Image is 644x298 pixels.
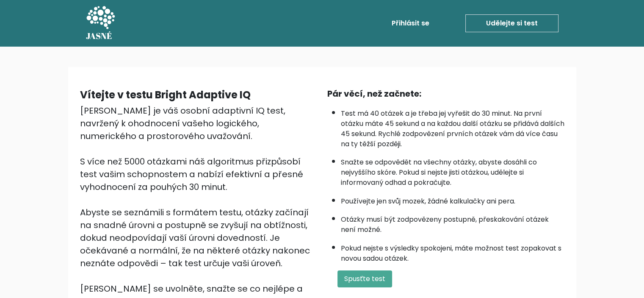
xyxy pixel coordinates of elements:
[341,109,564,149] font: Test má 40 otázek a je třeba jej vyřešit do 30 minut. Na první otázku máte 45 sekund a na každou ...
[341,214,549,234] font: Otázky musí být zodpovězeny postupně, přeskakování otázek není možné.
[465,14,558,32] a: Udělejte si test
[80,105,285,142] font: [PERSON_NAME] je váš osobní adaptivní IQ test, navržený k ohodnocení vašeho logického, numerickéh...
[344,274,385,284] font: Spusťte test
[341,196,515,206] font: Používejte jen svůj mozek, žádné kalkulačky ani pera.
[388,15,433,32] a: Přihlásit se
[486,18,538,28] font: Udělejte si test
[86,30,112,42] font: JASNÉ
[392,18,429,28] font: Přihlásit se
[327,88,421,100] font: Pár věcí, než začnete:
[80,88,251,102] font: Vítejte v testu Bright Adaptive IQ
[341,243,561,263] font: Pokud nejste s výsledky spokojeni, máte možnost test zopakovat s novou sadou otázek.
[80,156,303,193] font: S více než 5000 otázkami náš algoritmus přizpůsobí test vašim schopnostem a nabízí efektivní a př...
[86,3,115,43] a: JASNÉ
[337,270,392,287] button: Spusťte test
[80,206,310,269] font: Abyste se seznámili s formátem testu, otázky začínají na snadné úrovni a postupně se zvyšují na o...
[341,157,537,187] font: Snažte se odpovědět na všechny otázky, abyste dosáhli co nejvyššího skóre. Pokud si nejste jisti ...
